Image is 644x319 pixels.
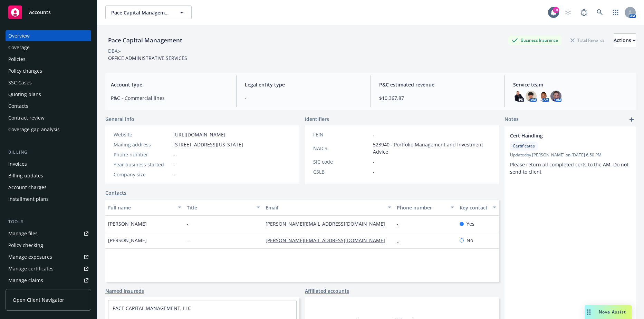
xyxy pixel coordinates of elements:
span: Cert Handling [510,132,612,139]
span: - [245,94,362,102]
div: Company size [114,171,171,178]
div: Business Insurance [508,36,561,44]
div: Billing updates [8,170,43,181]
a: Coverage [6,42,91,53]
div: Invoices [8,158,27,169]
div: Website [114,131,171,138]
div: CSLB [313,168,370,175]
a: Quoting plans [6,89,91,100]
span: - [373,131,375,138]
span: Nova Assist [599,309,626,315]
img: photo [538,91,549,102]
span: Pace Capital Management [111,9,171,16]
div: Cert HandlingCertificatesUpdatedby [PERSON_NAME] on [DATE] 6:50 PMPlease return all completed cer... [504,126,636,181]
span: Account type [111,81,228,88]
span: P&C estimated revenue [379,81,496,88]
a: Manage exposures [6,251,91,263]
a: Policies [6,54,91,65]
div: Manage exposures [8,251,52,263]
a: Switch app [609,6,623,19]
a: Start snowing [561,6,575,19]
a: Contacts [6,101,91,112]
a: Named insureds [105,287,144,295]
span: Accounts [29,10,51,15]
span: - [373,158,375,165]
span: 523940 - Portfolio Management and Investment Advice [373,141,491,155]
div: Policy changes [8,65,42,76]
a: add [627,115,636,124]
a: SSC Cases [6,77,91,88]
a: [URL][DOMAIN_NAME] [173,131,225,138]
a: [PERSON_NAME][EMAIL_ADDRESS][DOMAIN_NAME] [266,220,391,227]
span: [STREET_ADDRESS][US_STATE] [173,141,243,148]
div: Total Rewards [567,36,608,44]
div: FEIN [313,131,370,138]
a: Policy changes [6,65,91,76]
button: Nova Assist [585,305,632,319]
div: Quoting plans [8,89,41,100]
div: Installment plans [8,194,49,205]
div: Contract review [8,112,45,123]
a: Manage claims [6,275,91,286]
div: DBA: - [108,47,121,54]
div: SSC Cases [8,77,32,88]
div: Title [187,204,252,211]
span: - [173,171,175,178]
div: Phone number [397,204,446,211]
div: Contacts [8,101,28,112]
a: [PERSON_NAME][EMAIL_ADDRESS][DOMAIN_NAME] [266,237,391,244]
a: Billing updates [6,170,91,181]
div: Drag to move [585,305,593,319]
a: - [397,237,404,244]
span: General info [105,115,134,123]
span: - [173,151,175,158]
a: Manage certificates [6,263,91,274]
span: Legal entity type [245,81,362,88]
div: Policy checking [8,240,43,251]
div: Coverage [8,42,30,53]
span: OFFICE ADMINISTRATIVE SERVICES [108,55,187,61]
button: Pace Capital Management [105,6,192,19]
a: Installment plans [6,194,91,205]
img: photo [513,91,524,102]
div: Email [266,204,384,211]
a: PACE CAPITAL MANAGEMENT, LLC [113,305,191,311]
div: Policies [8,54,26,65]
span: - [173,161,175,168]
span: [PERSON_NAME] [108,220,147,227]
a: Coverage gap analysis [6,124,91,135]
div: Coverage gap analysis [8,124,60,135]
span: Service team [513,81,630,88]
span: - [373,168,375,175]
a: Report a Bug [577,6,591,19]
button: Key contact [457,199,499,216]
a: Contract review [6,112,91,123]
div: Year business started [114,161,171,168]
div: Mailing address [114,141,171,148]
a: Policy checking [6,240,91,251]
span: $10,367.87 [379,94,496,102]
div: Phone number [114,151,171,158]
a: Manage files [6,228,91,239]
button: Actions [614,33,636,47]
img: photo [526,91,537,102]
a: Affiliated accounts [305,287,349,295]
div: Account charges [8,182,47,193]
button: Full name [105,199,184,216]
div: Pace Capital Management [105,36,185,45]
button: Email [263,199,394,216]
span: Open Client Navigator [13,296,64,303]
span: [PERSON_NAME] [108,237,147,244]
span: Notes [504,115,519,124]
a: Overview [6,30,91,41]
span: Please return all completed certs to the AM. Do not send to client [510,161,630,175]
a: - [397,220,404,227]
div: Manage claims [8,275,43,286]
img: photo [550,91,561,102]
button: Title [184,199,263,216]
span: No [467,237,473,244]
button: Phone number [394,199,457,216]
a: Contacts [105,189,126,196]
div: Manage certificates [8,263,54,274]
